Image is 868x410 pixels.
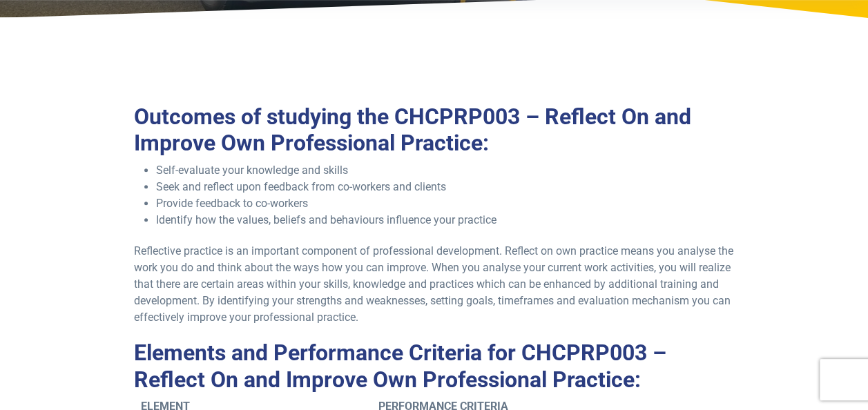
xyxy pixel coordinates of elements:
h2: Elements and Performance Criteria for CHCPRP003 – Reflect On and Improve Own Professional Practice: [134,340,734,393]
li: Seek and reflect upon feedback from co-workers and clients [156,179,734,195]
p: Reflective practice is an important component of professional development. Reflect on own practic... [134,243,734,326]
li: Identify how the values, beliefs and behaviours influence your practice [156,212,734,228]
li: Provide feedback to co-workers [156,195,734,212]
h2: Outcomes of studying the CHCPRP003 – Reflect On and Improve Own Professional Practice: [134,104,734,157]
li: Self-evaluate your knowledge and skills [156,162,734,179]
